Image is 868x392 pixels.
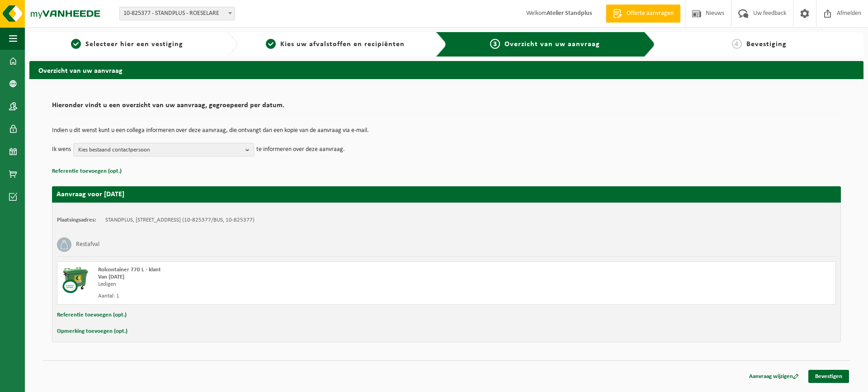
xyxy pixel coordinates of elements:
[29,61,863,79] h2: Overzicht van uw aanvraag
[606,5,680,23] a: Offerte aanvragen
[57,309,127,321] button: Referentie toevoegen (opt.)
[256,143,345,156] p: te informeren over deze aanvraag.
[266,39,276,49] span: 2
[105,217,255,224] td: STANDPLUS, [STREET_ADDRESS] (10-825377/BUS, 10-825377)
[57,217,96,223] strong: Plaatsingsadres:
[52,143,71,156] p: Ik wens
[742,370,806,383] a: Aanvraag wijzigen
[85,41,183,48] span: Selecteer hier een vestiging
[119,7,235,20] span: 10-825377 - STANDPLUS - ROESELARE
[57,326,127,337] button: Opmerking toevoegen (opt.)
[746,41,787,48] span: Bevestiging
[808,370,849,383] a: Bevestigen
[490,39,500,49] span: 3
[52,165,122,177] button: Referentie toevoegen (opt.)
[76,237,99,252] h3: Restafval
[71,39,81,49] span: 1
[78,143,242,157] span: Kies bestaand contactpersoon
[52,102,841,114] h2: Hieronder vindt u een overzicht van uw aanvraag, gegroepeerd per datum.
[62,266,89,293] img: WB-0770-CU.png
[73,143,254,156] button: Kies bestaand contactpersoon
[547,10,592,17] strong: Atelier Standplus
[98,281,483,288] div: Ledigen
[98,293,483,300] div: Aantal: 1
[57,191,124,198] strong: Aanvraag voor [DATE]
[624,9,676,18] span: Offerte aanvragen
[120,7,235,20] span: 10-825377 - STANDPLUS - ROESELARE
[98,267,161,273] span: Rolcontainer 770 L - klant
[732,39,742,49] span: 4
[505,41,600,48] span: Overzicht van uw aanvraag
[98,274,124,280] strong: Van [DATE]
[34,39,220,50] a: 1Selecteer hier een vestiging
[52,128,841,134] p: Indien u dit wenst kunt u een collega informeren over deze aanvraag, die ontvangt dan een kopie v...
[280,41,405,48] span: Kies uw afvalstoffen en recipiënten
[242,39,428,50] a: 2Kies uw afvalstoffen en recipiënten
